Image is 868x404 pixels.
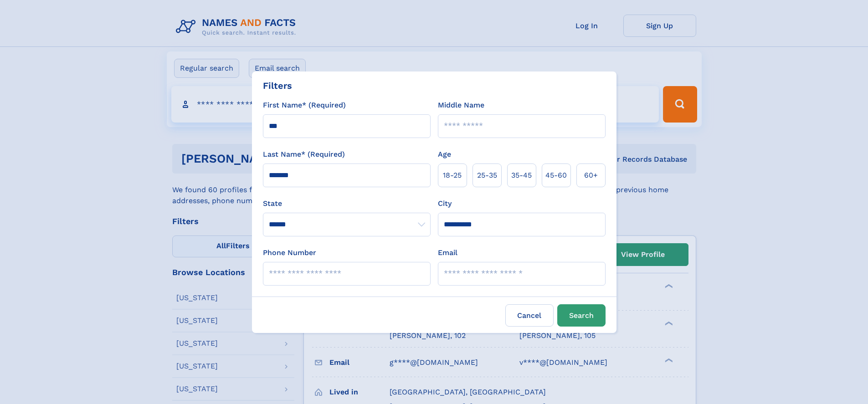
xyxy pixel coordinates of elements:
label: Email [438,247,457,258]
label: City [438,198,452,209]
div: Filters [263,79,292,92]
label: Age [438,149,451,160]
span: 60+ [584,170,598,181]
span: 18‑25 [443,170,462,181]
span: 45‑60 [545,170,567,181]
label: Last Name* (Required) [263,149,345,160]
label: Phone Number [263,247,316,258]
label: Middle Name [438,100,484,111]
button: Search [557,304,606,327]
span: 25‑35 [477,170,497,181]
span: 35‑45 [511,170,532,181]
label: Cancel [505,304,554,327]
label: State [263,198,431,209]
label: First Name* (Required) [263,100,346,111]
